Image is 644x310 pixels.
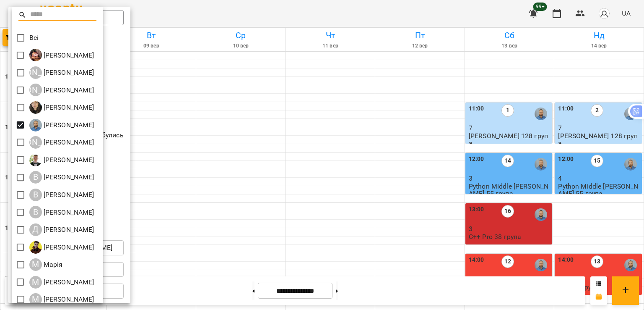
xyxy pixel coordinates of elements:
[29,293,94,306] a: М [PERSON_NAME]
[29,101,42,114] img: А
[29,33,39,43] p: Всі
[29,293,42,306] div: М
[29,49,94,61] a: І [PERSON_NAME]
[29,119,94,131] div: Антон Костюк
[29,66,42,79] div: [PERSON_NAME]
[29,258,63,271] a: М Марія
[29,101,94,114] a: А [PERSON_NAME]
[29,293,94,306] div: Михайло Поліщук
[42,294,94,305] p: [PERSON_NAME]
[29,223,42,236] div: Д
[29,258,42,271] div: М
[29,276,94,289] a: М [PERSON_NAME]
[29,206,94,218] div: Віталій Кадуха
[29,84,42,96] div: [PERSON_NAME]
[29,49,94,61] div: Ілля Петруша
[42,120,94,130] p: [PERSON_NAME]
[29,189,94,201] div: Володимир Ярошинський
[42,155,94,165] p: [PERSON_NAME]
[29,189,94,201] a: В [PERSON_NAME]
[29,119,94,131] a: А [PERSON_NAME]
[42,277,94,287] p: [PERSON_NAME]
[29,84,94,96] a: [PERSON_NAME] [PERSON_NAME]
[29,154,42,166] img: В
[42,85,94,95] p: [PERSON_NAME]
[42,50,94,60] p: [PERSON_NAME]
[29,66,94,79] div: Альберт Волков
[29,241,94,254] a: Д [PERSON_NAME]
[29,206,94,218] a: В [PERSON_NAME]
[29,171,94,184] div: Владислав Границький
[42,190,94,200] p: [PERSON_NAME]
[29,154,94,166] a: В [PERSON_NAME]
[29,258,63,271] div: Марія
[42,260,63,270] p: Марія
[29,49,42,61] img: І
[29,189,42,201] div: В
[29,136,94,149] a: [PERSON_NAME] [PERSON_NAME]
[29,101,94,114] div: Анастасія Герус
[42,242,94,252] p: [PERSON_NAME]
[29,276,94,289] div: Микита Пономарьов
[29,276,42,289] div: М
[29,223,94,236] a: Д [PERSON_NAME]
[42,137,94,147] p: [PERSON_NAME]
[42,225,94,235] p: [PERSON_NAME]
[42,68,94,78] p: [PERSON_NAME]
[42,172,94,182] p: [PERSON_NAME]
[29,119,42,131] img: А
[29,136,42,149] div: [PERSON_NAME]
[29,241,42,254] img: Д
[29,66,94,79] a: [PERSON_NAME] [PERSON_NAME]
[29,206,42,218] div: В
[29,171,42,184] div: В
[42,102,94,113] p: [PERSON_NAME]
[29,84,94,96] div: Аліна Москаленко
[29,171,94,184] a: В [PERSON_NAME]
[42,208,94,218] p: [PERSON_NAME]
